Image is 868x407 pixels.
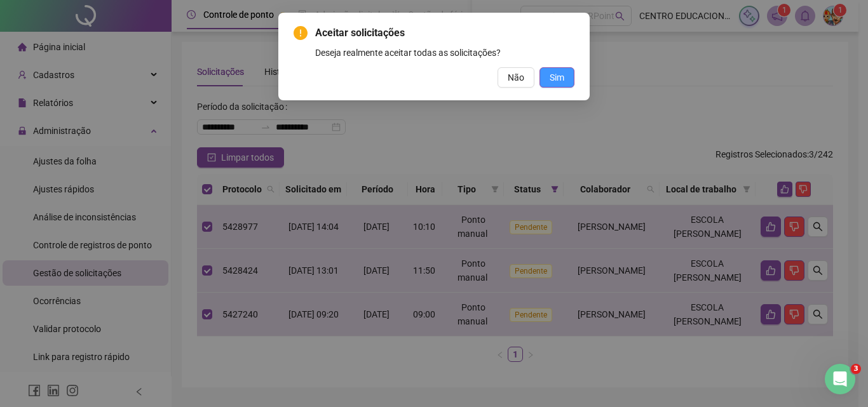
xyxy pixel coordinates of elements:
iframe: Intercom live chat [825,364,855,394]
span: Não [508,70,524,84]
span: exclamation-circle [294,26,308,40]
span: Sim [550,70,564,84]
button: Não [498,67,534,88]
button: Sim [539,67,574,88]
span: Aceitar solicitações [315,25,574,41]
span: 3 [851,364,861,374]
div: Deseja realmente aceitar todas as solicitações? [315,46,574,60]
